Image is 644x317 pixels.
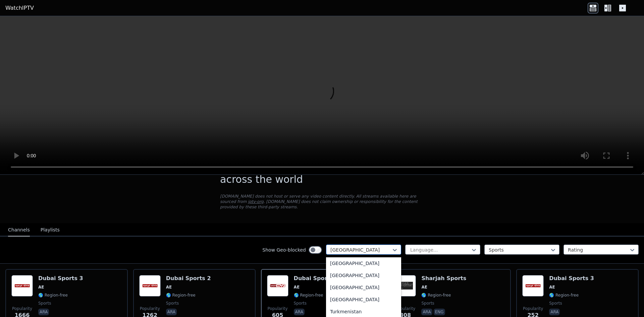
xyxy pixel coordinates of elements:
[166,301,179,306] span: sports
[8,224,30,236] button: Channels
[326,269,401,281] div: [GEOGRAPHIC_DATA]
[421,284,427,290] span: AE
[262,247,306,253] label: Show Geo-blocked
[326,257,401,269] div: [GEOGRAPHIC_DATA]
[549,293,579,298] span: 🌎 Region-free
[248,199,264,204] a: iptv-org
[140,306,160,311] span: Popularity
[38,309,49,315] p: ara
[38,284,44,290] span: AE
[294,293,323,298] span: 🌎 Region-free
[166,284,172,290] span: AE
[434,309,445,315] p: eng
[421,301,434,306] span: sports
[549,284,555,290] span: AE
[421,309,432,315] p: ara
[166,309,177,315] p: ara
[38,275,83,282] h6: Dubai Sports 3
[166,293,196,298] span: 🌎 Region-free
[549,301,562,306] span: sports
[549,275,594,282] h6: Dubai Sports 3
[294,284,300,290] span: AE
[421,293,451,298] span: 🌎 Region-free
[38,301,51,306] span: sports
[294,275,339,282] h6: Dubai Sports 1
[326,294,401,306] div: [GEOGRAPHIC_DATA]
[267,275,288,297] img: Dubai Sports 1
[523,306,543,311] span: Popularity
[294,301,307,306] span: sports
[12,306,32,311] span: Popularity
[268,306,288,311] span: Popularity
[549,309,560,315] p: ara
[11,275,33,297] img: Dubai Sports 3
[395,306,415,311] span: Popularity
[166,275,211,282] h6: Dubai Sports 2
[38,293,68,298] span: 🌎 Region-free
[220,194,424,210] p: [DOMAIN_NAME] does not host or serve any video content directly. All streams available here are s...
[394,275,416,297] img: Sharjah Sports
[421,275,466,282] h6: Sharjah Sports
[5,4,34,12] a: WatchIPTV
[41,224,60,236] button: Playlists
[294,309,305,315] p: ara
[326,281,401,294] div: [GEOGRAPHIC_DATA]
[522,275,544,297] img: Dubai Sports 3
[139,275,161,297] img: Dubai Sports 2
